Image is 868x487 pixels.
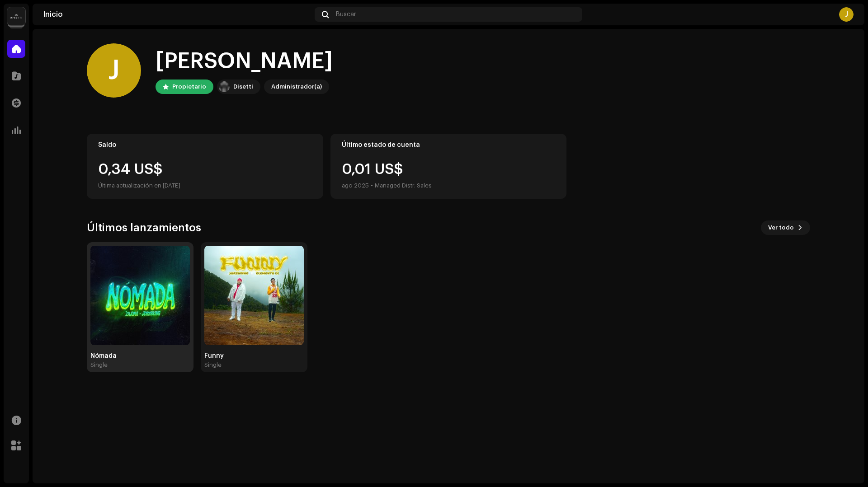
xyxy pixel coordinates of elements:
div: Single [204,361,222,369]
div: Saldo [98,141,312,149]
span: Buscar [336,11,356,18]
div: J [839,7,854,22]
div: Inicio [43,11,311,18]
div: • [371,180,373,191]
button: Ver todo [761,220,810,235]
re-o-card-value: Último estado de cuenta [330,134,567,199]
div: ago 2025 [342,180,369,191]
div: Single [90,361,108,369]
div: Última actualización en [DATE] [98,180,312,191]
span: Ver todo [768,219,794,237]
img: 02a7c2d3-3c89-4098-b12f-2ff2945c95ee [219,81,230,92]
div: Nómada [90,352,190,360]
div: Managed Distr. Sales [375,180,432,191]
div: [PERSON_NAME] [156,47,333,76]
div: Funny [204,352,304,360]
div: Propietario [172,81,206,92]
div: J [87,43,141,98]
div: Disetti [233,81,253,92]
div: Último estado de cuenta [342,141,556,149]
re-o-card-value: Saldo [87,134,323,199]
div: Administrador(a) [271,81,322,92]
h3: Últimos lanzamientos [87,220,201,235]
img: 02a7c2d3-3c89-4098-b12f-2ff2945c95ee [7,7,25,25]
img: 9841cf6b-2d62-4361-99bf-36d989b7a363 [204,246,304,345]
img: 129b8dbe-f204-41bd-9528-6eb7b8699b11 [90,246,190,345]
